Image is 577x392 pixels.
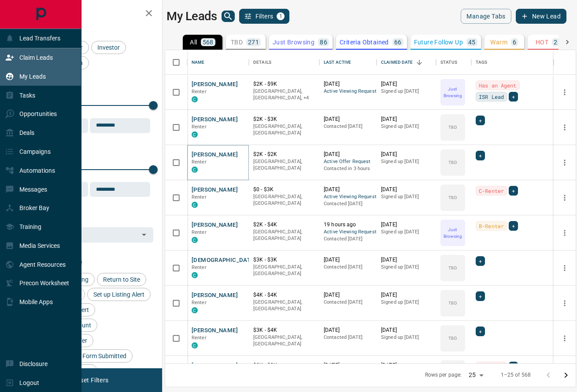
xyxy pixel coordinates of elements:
[319,50,377,75] div: Last Active
[192,272,198,278] div: condos.ca
[476,256,485,266] div: +
[277,13,284,19] span: 1
[324,116,372,123] p: [DATE]
[558,86,571,99] button: more
[324,256,372,264] p: [DATE]
[324,264,372,271] p: Contacted [DATE]
[192,202,198,208] div: condos.ca
[192,124,207,130] span: Renter
[100,276,143,283] span: Return to Site
[381,50,413,75] div: Claimed Date
[440,50,457,75] div: Status
[479,221,504,230] span: B-Renter
[231,39,243,45] p: TBD
[190,39,197,45] p: All
[192,265,207,270] span: Renter
[479,116,482,125] span: +
[192,116,238,124] button: [PERSON_NAME]
[381,229,432,236] p: Signed up [DATE]
[381,327,432,334] p: [DATE]
[476,327,485,336] div: +
[558,156,571,169] button: more
[381,186,432,193] p: [DATE]
[248,39,259,45] p: 271
[192,291,238,300] button: [PERSON_NAME]
[479,327,482,336] span: +
[441,226,464,240] p: Just Browsing
[192,96,198,102] div: condos.ca
[381,151,432,158] p: [DATE]
[490,39,507,45] p: Warm
[558,226,571,240] button: more
[476,50,488,75] div: Tags
[448,335,457,341] p: TBD
[479,292,482,301] span: +
[468,39,476,45] p: 45
[381,116,432,123] p: [DATE]
[381,158,432,165] p: Signed up [DATE]
[192,362,238,370] button: [PERSON_NAME]
[381,362,432,369] p: [DATE]
[558,261,571,275] button: more
[67,373,114,388] button: Reset Filters
[340,39,389,45] p: Criteria Obtained
[253,327,315,334] p: $3K - $4K
[558,121,571,134] button: more
[192,307,198,313] div: condos.ca
[253,186,315,193] p: $0 - $3K
[239,9,290,24] button: Filters1
[381,221,432,229] p: [DATE]
[512,362,515,371] span: +
[192,80,238,89] button: [PERSON_NAME]
[253,50,271,75] div: Details
[479,81,517,90] span: Has an Agent
[513,39,516,45] p: 6
[324,186,372,193] p: [DATE]
[557,367,575,384] button: Go to next page
[253,123,315,137] p: [GEOGRAPHIC_DATA], [GEOGRAPHIC_DATA]
[471,50,554,75] div: Tags
[516,9,566,24] button: New Lead
[253,264,315,277] p: [GEOGRAPHIC_DATA], [GEOGRAPHIC_DATA]
[91,41,126,54] div: Investor
[90,291,148,298] span: Set up Listing Alert
[253,80,315,88] p: $2K - $9K
[381,291,432,299] p: [DATE]
[192,342,198,348] div: condos.ca
[253,334,315,348] p: [GEOGRAPHIC_DATA], [GEOGRAPHIC_DATA]
[324,334,372,341] p: Contacted [DATE]
[324,291,372,299] p: [DATE]
[558,297,571,310] button: more
[479,186,504,195] span: C-Renter
[324,193,372,201] span: Active Viewing Request
[324,123,372,130] p: Contacted [DATE]
[448,194,457,201] p: TBD
[192,229,207,235] span: Renter
[413,56,425,69] button: Sort
[509,92,518,102] div: +
[253,116,315,123] p: $2K - $3K
[253,193,315,207] p: [GEOGRAPHIC_DATA], [GEOGRAPHIC_DATA]
[554,39,557,45] p: 2
[253,256,315,264] p: $3K - $3K
[425,371,462,379] p: Rows per page:
[509,186,518,196] div: +
[501,371,531,379] p: 1–25 of 568
[465,369,486,381] div: 25
[324,158,372,166] span: Active Offer Request
[253,362,315,369] p: $2K - $3K
[381,88,432,95] p: Signed up [DATE]
[448,124,457,131] p: TBD
[94,44,123,51] span: Investor
[192,167,198,173] div: condos.ca
[192,194,207,200] span: Renter
[324,236,372,243] p: Contacted [DATE]
[192,131,198,138] div: condos.ca
[536,39,548,45] p: HOT
[324,88,372,95] span: Active Viewing Request
[558,332,571,345] button: more
[436,50,471,75] div: Status
[381,123,432,130] p: Signed up [DATE]
[320,39,327,45] p: 86
[381,264,432,271] p: Signed up [DATE]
